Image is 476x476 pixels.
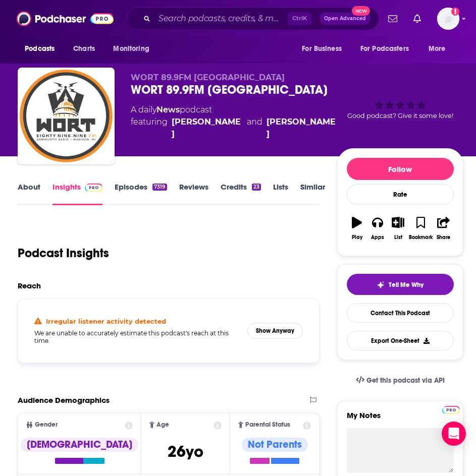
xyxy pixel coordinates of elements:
[295,39,354,58] button: open menu
[18,395,110,405] h2: Audience Demographics
[347,303,454,323] a: Contact This Podcast
[388,210,408,247] button: List
[85,184,102,192] img: Podchaser Pro
[67,39,101,58] a: Charts
[18,281,41,290] h2: Reach
[451,8,459,16] svg: Add a profile image
[354,39,424,58] button: open menu
[347,410,454,428] label: My Notes
[360,42,409,56] span: For Podcasters
[347,210,367,247] button: Play
[384,10,401,27] a: Show notifications dropdown
[221,182,261,205] a: Credits23
[131,73,285,82] span: WORT 89.9FM [GEOGRAPHIC_DATA]
[18,182,40,205] a: About
[106,39,162,58] button: open menu
[337,73,463,135] div: Good podcast? Give it some love!
[156,422,169,428] span: Age
[247,323,303,339] button: Show Anyway
[242,438,308,452] div: Not Parents
[437,234,450,241] div: Share
[302,42,342,56] span: For Business
[409,234,433,241] div: Bookmark
[389,281,424,289] span: Tell Me Why
[172,116,242,140] a: Esty Dinur
[300,182,325,205] a: Similar
[347,274,454,295] button: tell me why sparkleTell Me Why
[442,406,460,414] img: Podchaser Pro
[437,8,459,30] span: Logged in as kkneafsey
[408,210,433,247] button: Bookmark
[288,12,311,25] span: Ctrl K
[324,16,366,21] span: Open Advanced
[352,6,370,16] span: New
[371,234,384,241] div: Apps
[267,116,337,140] div: [PERSON_NAME]
[409,10,425,27] a: Show notifications dropdown
[247,116,262,140] span: and
[34,329,239,344] h5: We are unable to accurately estimate this podcast's reach at this time.
[21,438,138,452] div: [DEMOGRAPHIC_DATA]
[394,234,402,241] div: List
[352,234,362,241] div: Play
[347,158,454,180] button: Follow
[429,42,446,56] span: More
[18,246,109,261] h1: Podcast Insights
[252,184,261,191] div: 23
[366,376,445,385] span: Get this podcast via API
[320,13,371,25] button: Open AdvancedNew
[442,422,466,446] div: Open Intercom Messenger
[35,422,58,428] span: Gender
[127,7,379,30] div: Search podcasts, credits, & more...
[437,8,459,30] img: User Profile
[131,116,337,140] span: featuring
[115,182,167,205] a: Episodes7319
[442,404,460,414] a: Pro website
[156,105,180,114] a: News
[17,9,114,28] img: Podchaser - Follow, Share and Rate Podcasts
[25,42,55,56] span: Podcasts
[52,182,102,205] a: InsightsPodchaser Pro
[73,42,95,56] span: Charts
[367,210,388,247] button: Apps
[20,70,113,162] img: WORT 89.9FM Madison
[46,317,166,325] h4: Irregular listener activity detected
[347,112,453,120] span: Good podcast? Give it some love!
[347,184,454,205] div: Rate
[421,39,458,58] button: open menu
[113,42,149,56] span: Monitoring
[131,104,337,140] div: A daily podcast
[348,368,453,393] a: Get this podcast via API
[18,39,68,58] button: open menu
[437,8,459,30] button: Show profile menu
[245,422,290,428] span: Parental Status
[377,281,385,289] img: tell me why sparkle
[152,184,167,191] div: 7319
[154,11,288,27] input: Search podcasts, credits, & more...
[347,331,454,350] button: Export One-Sheet
[433,210,454,247] button: Share
[179,182,208,205] a: Reviews
[168,442,203,461] span: 26 yo
[273,182,288,205] a: Lists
